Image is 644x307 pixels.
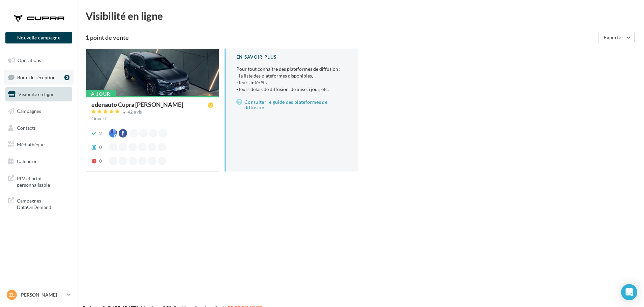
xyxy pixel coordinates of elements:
span: Campagnes DataOnDemand [17,196,69,211]
button: Nouvelle campagne [5,32,72,43]
div: 42 avis [127,110,142,114]
div: 0 [99,158,102,164]
button: Exporter [598,32,635,43]
span: Boîte de réception [17,74,56,80]
span: Visibilité en ligne [18,91,54,97]
div: Open Intercom Messenger [621,284,637,300]
div: 2 [99,130,102,137]
li: - leurs intérêts, [236,79,347,86]
a: Campagnes DataOnDemand [4,193,74,213]
span: Ouvert [91,116,106,121]
a: Zl [PERSON_NAME] [5,288,72,301]
span: Contacts [17,125,36,130]
div: 0 [99,144,102,151]
a: Médiathèque [4,137,74,152]
div: À jour [86,90,116,98]
div: 3 [64,75,69,80]
p: Pour tout connaître des plateformes de diffusion : [236,66,347,93]
div: En savoir plus [236,54,347,60]
a: Boîte de réception3 [4,70,74,85]
li: - leurs délais de diffusion, de mise à jour, etc. [236,86,347,93]
a: Visibilité en ligne [4,87,74,101]
span: Opérations [18,57,41,63]
p: [PERSON_NAME] [20,291,64,298]
a: 42 avis [91,109,213,117]
span: Campagnes [17,108,41,114]
a: Opérations [4,53,74,67]
a: Consulter le guide des plateformes de diffusion [236,98,347,112]
div: edenauto Cupra [PERSON_NAME] [91,101,183,108]
div: 1 point de vente [86,34,595,40]
a: Campagnes [4,104,74,118]
a: Calendrier [4,154,74,168]
span: Zl [9,291,14,298]
a: Contacts [4,121,74,135]
span: PLV et print personnalisable [17,174,69,188]
span: Calendrier [17,158,39,164]
span: Médiathèque [17,142,45,147]
a: PLV et print personnalisable [4,171,74,191]
div: Visibilité en ligne [86,11,636,21]
li: - la liste des plateformes disponibles, [236,72,347,79]
span: Exporter [604,34,623,40]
